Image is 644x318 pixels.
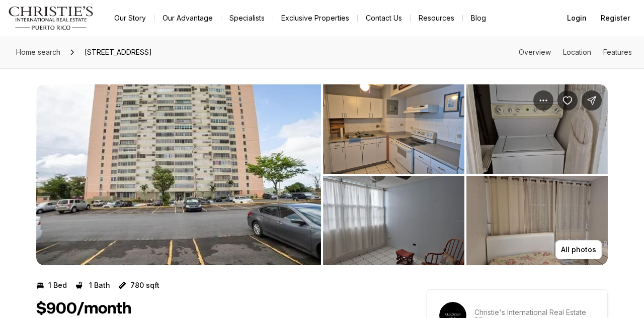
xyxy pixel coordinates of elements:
button: View image gallery [466,84,608,174]
span: Home search [16,48,60,56]
a: Blog [463,11,494,25]
span: Login [567,14,587,22]
button: Login [561,8,593,28]
div: Listing Photos [36,84,608,265]
a: Our Advantage [154,11,221,25]
p: 780 sqft [130,281,159,289]
button: Property options [533,90,553,111]
li: 2 of 3 [323,84,608,265]
button: Share Property: 1 CALLE 11 #803 [582,90,602,111]
button: Contact Us [358,11,410,25]
a: Exclusive Properties [273,11,357,25]
a: Skip to: Overview [519,48,551,56]
button: View image gallery [466,176,608,265]
a: Our Story [106,11,154,25]
a: Skip to: Location [563,48,591,56]
nav: Page section menu [519,48,632,56]
li: 1 of 3 [36,84,321,265]
a: Home search [12,44,64,60]
a: Resources [411,11,462,25]
a: Skip to: Features [603,48,632,56]
button: Register [595,8,636,28]
button: View image gallery [36,84,321,265]
p: All photos [561,246,596,254]
p: 1 Bed [48,281,67,289]
button: View image gallery [323,84,464,174]
span: Register [601,14,630,22]
a: Specialists [221,11,273,25]
button: All photos [555,240,602,259]
span: [STREET_ADDRESS] [80,44,156,60]
p: 1 Bath [89,281,110,289]
button: Save Property: 1 CALLE 11 #803 [557,90,578,111]
button: View image gallery [323,176,464,265]
img: logo [8,6,94,30]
